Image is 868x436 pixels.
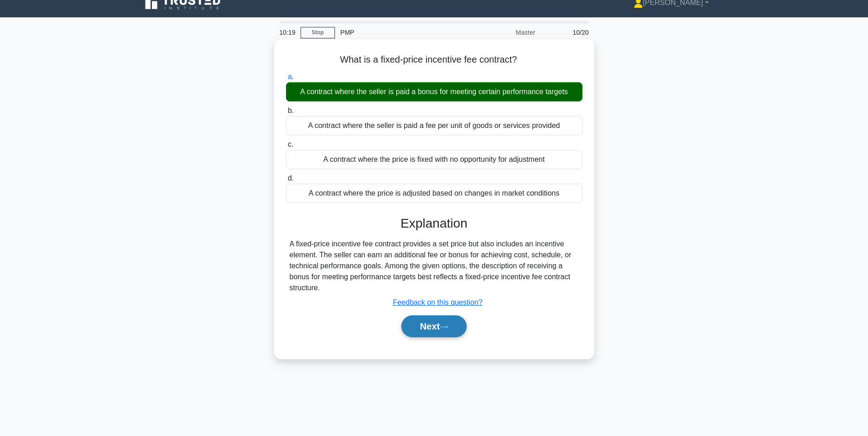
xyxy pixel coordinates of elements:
span: c. [288,140,293,148]
span: b. [288,106,294,114]
div: Master [461,23,541,42]
div: A contract where the price is adjusted based on changes in market conditions [286,184,582,203]
a: Feedback on this question? [393,298,483,306]
div: 10:19 [274,23,301,42]
h5: What is a fixed-price incentive fee contract? [285,54,583,66]
button: Next [401,315,467,337]
div: 10/20 [541,23,594,42]
h3: Explanation [291,216,577,231]
span: d. [288,174,294,182]
a: Stop [301,27,335,38]
div: PMP [335,23,461,42]
div: A contract where the price is fixed with no opportunity for adjustment [286,150,582,169]
div: A contract where the seller is paid a bonus for meeting certain performance targets [286,82,582,101]
div: A contract where the seller is paid a fee per unit of goods or services provided [286,116,582,135]
div: A fixed-price incentive fee contract provides a set price but also includes an incentive element.... [290,239,579,293]
span: a. [288,73,294,80]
